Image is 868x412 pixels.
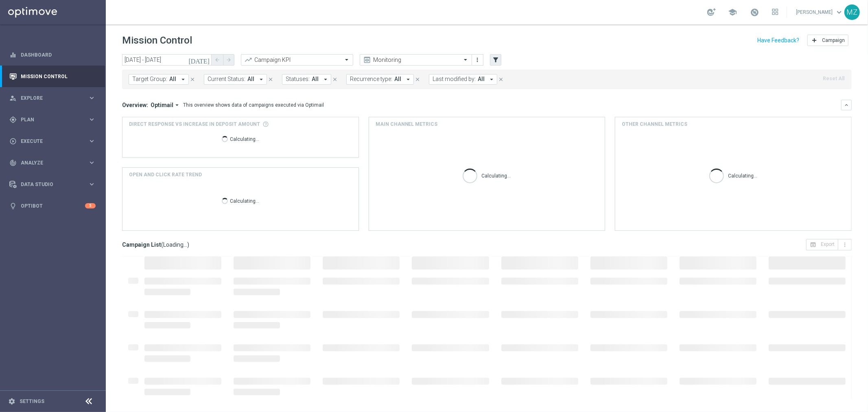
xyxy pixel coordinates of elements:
h1: Mission Control [122,35,192,46]
input: Have Feedback? [757,37,799,43]
multiple-options-button: Export to CSV [806,241,852,248]
p: Calculating... [481,171,511,179]
i: keyboard_arrow_right [88,116,96,123]
button: Current Status: All arrow_drop_down [204,74,267,85]
button: Recurrence type: All arrow_drop_down [346,74,414,85]
a: Mission Control [21,66,96,87]
div: 5 [85,203,96,208]
button: lightbulb Optibot 5 [9,203,96,209]
button: arrow_back [212,54,223,66]
i: arrow_back [214,57,220,63]
div: This overview shows data of campaigns executed via Optimail [183,101,324,109]
i: keyboard_arrow_right [88,180,96,188]
i: [DATE] [188,56,210,64]
i: arrow_drop_down [258,76,265,83]
button: filter_alt [490,54,501,66]
i: close [415,77,420,82]
i: person_search [9,94,17,102]
i: more_vert [474,57,481,63]
i: close [190,77,195,82]
span: ( [161,241,163,248]
div: Execute [9,138,88,145]
span: Explore [21,96,88,101]
span: Execute [21,139,88,144]
span: keyboard_arrow_down [835,8,844,17]
i: arrow_drop_down [488,76,495,83]
i: arrow_drop_down [322,76,329,83]
span: Optimail [151,101,173,109]
button: more_vert [838,239,852,250]
div: Plan [9,116,88,123]
button: Last modified by: All arrow_drop_down [429,74,497,85]
button: close [189,75,196,84]
div: gps_fixed Plan keyboard_arrow_right [9,116,96,123]
i: keyboard_arrow_right [88,137,96,145]
h4: OPEN AND CLICK RATE TREND [129,171,202,178]
i: equalizer [9,51,17,59]
i: close [268,77,273,82]
i: add [811,37,818,44]
span: Loading... [163,241,187,248]
a: Dashboard [21,44,96,66]
button: equalizer Dashboard [9,52,96,58]
i: keyboard_arrow_right [88,159,96,167]
button: arrow_forward [223,54,234,66]
i: arrow_forward [226,57,232,63]
span: All [312,76,319,83]
span: Statuses: [286,76,310,83]
i: play_circle_outline [9,138,17,145]
i: close [332,77,338,82]
i: keyboard_arrow_right [88,94,96,102]
i: close [498,77,504,82]
button: close [331,75,339,84]
span: Direct Response VS Increase In Deposit Amount [129,121,260,128]
span: Analyze [21,160,88,165]
button: Mission Control [9,73,96,80]
button: play_circle_outline Execute keyboard_arrow_right [9,138,96,145]
span: Current Status: [208,76,245,83]
span: Last modified by: [433,76,476,83]
button: close [497,75,505,84]
a: Optibot [21,195,85,217]
button: Statuses: All arrow_drop_down [282,74,331,85]
div: Optibot [9,195,96,217]
span: ) [187,241,189,248]
i: gps_fixed [9,116,17,123]
button: Data Studio keyboard_arrow_right [9,181,96,188]
ng-select: Campaign KPI [241,54,353,66]
span: Campaign [822,37,845,43]
button: Target Group: All arrow_drop_down [129,74,189,85]
i: arrow_drop_down [173,101,181,109]
button: track_changes Analyze keyboard_arrow_right [9,160,96,166]
button: person_search Explore keyboard_arrow_right [9,95,96,101]
i: trending_up [244,56,252,64]
i: arrow_drop_down [179,76,187,83]
ng-select: Monitoring [360,54,472,66]
i: lightbulb [9,202,17,210]
i: open_in_browser [810,241,816,248]
div: MZ [844,4,860,20]
i: more_vert [842,241,848,248]
div: Data Studio [9,181,88,188]
i: arrow_drop_down [404,76,412,83]
button: close [414,75,421,84]
button: keyboard_arrow_down [841,100,852,110]
span: All [394,76,401,83]
div: Mission Control [9,66,96,87]
button: [DATE] [187,54,212,66]
i: settings [8,398,15,405]
span: All [478,76,485,83]
div: Explore [9,94,88,102]
i: keyboard_arrow_down [844,102,849,108]
button: more_vert [474,55,482,65]
button: add Campaign [807,35,848,46]
button: Optimail arrow_drop_down [148,101,183,109]
span: Plan [21,117,88,122]
div: Dashboard [9,44,96,66]
p: Calculating... [728,171,757,179]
